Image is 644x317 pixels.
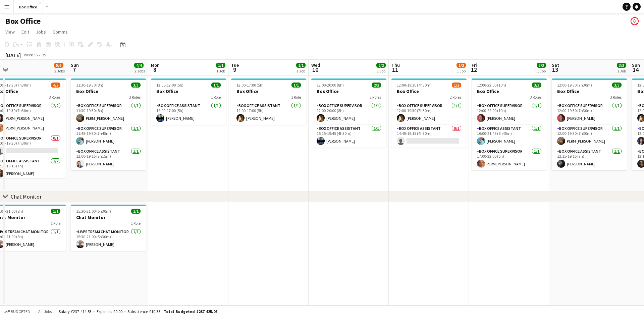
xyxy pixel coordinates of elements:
[42,52,48,57] div: BST
[3,308,31,315] button: Budgeted
[5,16,41,26] h1: Box Office
[59,309,217,314] div: Salary £237 414.53 + Expenses £0.00 + Subsistence £10.55 =
[53,29,68,35] span: Comms
[5,29,15,35] span: View
[36,29,46,35] span: Jobs
[14,0,43,13] button: Box Office
[3,28,17,36] a: View
[631,17,639,25] app-user-avatar: Millie Haldane
[5,52,21,58] div: [DATE]
[37,309,53,314] span: All jobs
[21,29,29,35] span: Edit
[11,193,42,200] div: Chat Monitor
[11,309,30,314] span: Budgeted
[33,28,49,36] a: Jobs
[19,28,32,36] a: Edit
[50,28,70,36] a: Comms
[22,52,39,57] span: Week 36
[164,309,217,314] span: Total Budgeted £237 425.08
